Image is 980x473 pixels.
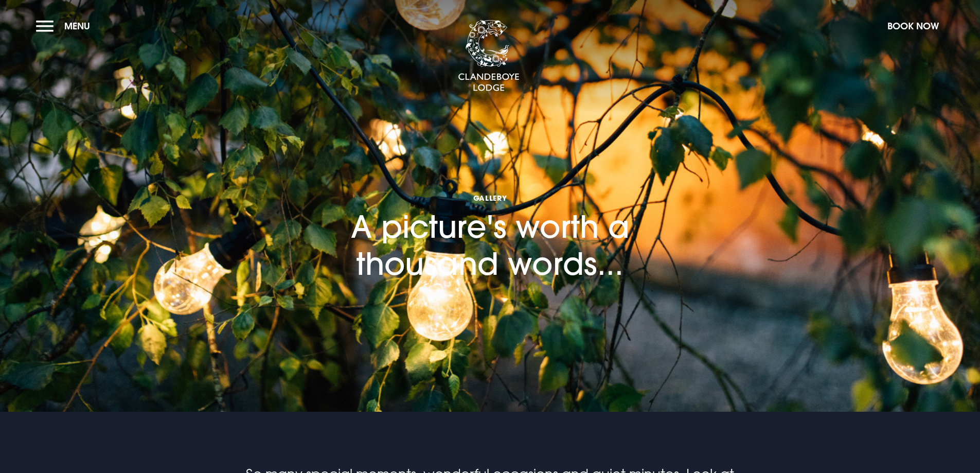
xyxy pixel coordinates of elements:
[458,20,520,92] img: Clandeboye Lodge
[36,15,95,37] button: Menu
[882,15,944,37] button: Book Now
[64,20,90,32] span: Menu
[284,193,696,203] span: Gallery
[284,135,696,282] h1: A picture's worth a thousand words...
